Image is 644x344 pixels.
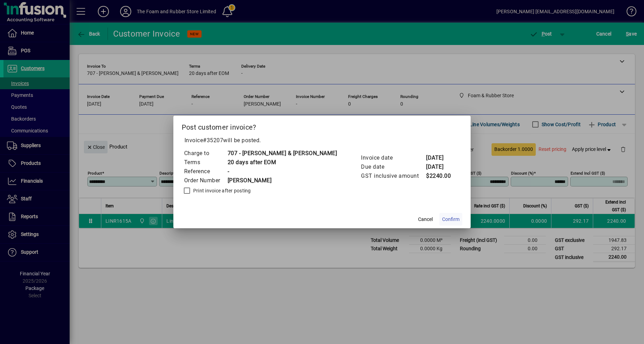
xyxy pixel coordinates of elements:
[184,167,227,176] td: Reference
[361,162,426,171] td: Due date
[426,153,454,162] td: [DATE]
[442,216,460,223] span: Confirm
[414,213,437,225] button: Cancel
[173,116,471,136] h2: Post customer invoice?
[203,137,223,144] span: #35207
[192,187,251,194] label: Print invoice after posting
[361,171,426,181] td: GST inclusive amount
[184,176,227,185] td: Order Number
[426,162,454,171] td: [DATE]
[426,171,454,181] td: $2240.00
[184,149,227,158] td: Charge to
[227,167,337,176] td: -
[182,136,463,145] p: Invoice will be posted .
[227,158,337,167] td: 20 days after EOM
[227,149,337,158] td: 707 - [PERSON_NAME] & [PERSON_NAME]
[361,153,426,162] td: Invoice date
[184,158,227,167] td: Terms
[418,216,433,223] span: Cancel
[227,176,337,185] td: [PERSON_NAME]
[439,213,462,225] button: Confirm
